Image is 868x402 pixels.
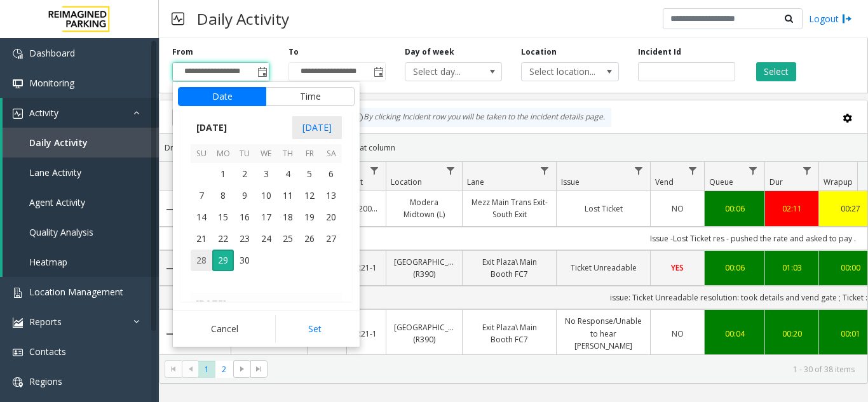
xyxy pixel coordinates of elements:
[320,185,342,206] td: Saturday, September 13, 2025
[266,87,355,106] button: Time tab
[394,256,454,280] a: [GEOGRAPHIC_DATA] (R390)
[630,162,648,179] a: Issue Filter Menu
[320,185,342,206] span: 13
[320,206,342,228] span: 20
[405,63,482,81] span: Select day...
[178,87,266,106] button: Date tab
[536,162,553,179] a: Lane Filter Menu
[212,185,234,206] span: 8
[198,361,215,378] span: Page 1
[255,206,277,228] span: 17
[292,116,342,139] span: [DATE]
[564,315,642,352] a: No Response/Unable to hear [PERSON_NAME]
[159,162,867,354] div: Data table
[709,177,733,187] span: Queue
[255,228,277,250] td: Wednesday, September 24, 2025
[299,228,320,250] td: Friday, September 26, 2025
[277,206,299,228] span: 18
[522,63,599,81] span: Select location...
[212,185,234,206] td: Monday, September 8, 2025
[255,163,277,185] span: 3
[29,137,88,149] span: Daily Activity
[770,177,783,187] span: Dur
[347,108,611,127] div: By clicking Incident row you will be taken to the incident details page.
[521,46,557,58] label: Location
[191,206,212,228] td: Sunday, September 14, 2025
[234,250,255,271] td: Tuesday, September 30, 2025
[13,49,23,59] img: 'icon'
[3,247,159,277] a: Heatmap
[561,177,580,187] span: Issue
[394,321,454,345] a: [GEOGRAPHIC_DATA] (R390)
[29,286,123,298] span: Location Management
[13,288,23,298] img: 'icon'
[299,206,320,228] td: Friday, September 19, 2025
[159,204,180,215] a: Collapse Details
[773,328,811,340] a: 00:20
[212,228,234,250] span: 22
[178,315,271,343] button: Cancel
[671,262,684,273] span: YES
[233,360,250,378] span: Go to the next page
[355,328,378,340] a: R21-1
[288,46,299,58] label: To
[191,118,233,137] span: [DATE]
[13,377,23,387] img: 'icon'
[191,185,212,206] span: 7
[191,250,212,271] td: Sunday, September 28, 2025
[366,162,383,179] a: Lot Filter Menu
[172,46,193,58] label: From
[277,185,299,206] span: 11
[234,228,255,250] td: Tuesday, September 23, 2025
[299,228,320,250] span: 26
[809,12,852,25] a: Logout
[712,262,757,274] a: 00:06
[255,185,277,206] td: Wednesday, September 10, 2025
[255,163,277,185] td: Wednesday, September 3, 2025
[299,185,320,206] span: 12
[191,206,212,228] span: 14
[13,79,23,89] img: 'icon'
[191,144,212,164] th: Su
[212,228,234,250] td: Monday, September 22, 2025
[799,162,816,179] a: Dur Filter Menu
[191,3,295,34] h3: Daily Activity
[405,46,454,58] label: Day of week
[191,228,212,250] span: 21
[773,203,811,215] a: 02:11
[355,262,378,274] a: R21-1
[470,256,548,280] a: Exit Plaza\ Main Booth FC7
[638,46,681,58] label: Incident Id
[756,62,796,81] button: Select
[320,228,342,250] td: Saturday, September 27, 2025
[277,228,299,250] span: 25
[320,163,342,185] span: 6
[564,203,642,215] a: Lost Ticket
[658,262,696,274] a: YES
[712,203,757,215] a: 00:06
[159,264,180,274] a: Collapse Details
[191,185,212,206] td: Sunday, September 7, 2025
[275,364,855,375] kendo-pager-info: 1 - 30 of 38 items
[277,185,299,206] td: Thursday, September 11, 2025
[684,162,702,179] a: Vend Filter Menu
[29,316,62,328] span: Reports
[299,144,320,164] th: Fr
[3,157,159,187] a: Lane Activity
[658,328,696,340] a: NO
[255,206,277,228] td: Wednesday, September 17, 2025
[29,375,62,387] span: Regions
[672,328,684,339] span: NO
[672,203,684,214] span: NO
[159,329,180,339] a: Collapse Details
[320,206,342,228] td: Saturday, September 20, 2025
[470,196,548,220] a: Mezz Main Trans Exit- South Exit
[391,177,422,187] span: Location
[3,98,159,128] a: Activity
[3,128,159,157] a: Daily Activity
[255,63,269,81] span: Toggle popup
[234,250,255,271] span: 30
[212,250,234,271] span: 29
